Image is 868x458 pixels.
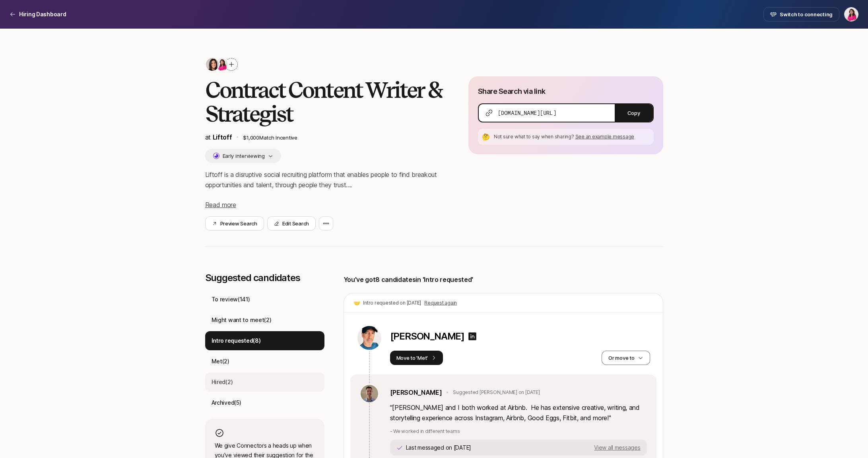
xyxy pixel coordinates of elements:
[205,201,236,209] span: Read more
[361,385,378,402] img: bf8f663c_42d6_4f7d_af6b_5f71b9527721.jpg
[390,402,647,423] p: " [PERSON_NAME] and I both worked at Airbnb. He has extensive creative, writing, and storytelling...
[212,377,233,387] p: Hired ( 2 )
[453,389,540,396] p: Suggested [PERSON_NAME] on [DATE]
[390,440,647,456] button: Last messaged on [DATE]View all messages
[602,351,650,365] button: Or move to
[212,336,261,345] p: Intro requested ( 8 )
[212,315,272,325] p: Might want to meet ( 2 )
[390,428,647,435] p: - We worked in different teams
[267,216,316,231] button: Edit Search
[780,10,833,18] span: Switch to connecting
[478,86,546,97] p: Share Search via link
[845,8,858,21] img: Emma Frane
[205,132,232,142] p: at
[216,58,228,71] img: 9e09e871_5697_442b_ae6e_b16e3f6458f8.jpg
[594,445,640,450] span: View all messages
[390,387,442,398] a: [PERSON_NAME]
[213,133,232,141] span: Liftoff
[406,445,472,450] p: Last messaged on [DATE]
[353,298,360,308] span: 🤝
[763,7,839,21] button: Switch to connecting
[424,299,457,307] button: Request again
[205,272,324,283] p: Suggested candidates
[205,78,443,126] h2: Contract Content Writer & Strategist
[344,274,474,285] p: You've got 8 candidates in 'Intro requested'
[844,7,858,21] button: Emma Frane
[498,109,556,117] span: [DOMAIN_NAME][URL]
[575,134,635,140] span: See an example message
[205,169,443,190] p: Liftoff is a disruptive social recruiting platform that enables people to find breakout opportuni...
[212,357,229,366] p: Met ( 2 )
[390,331,464,342] p: [PERSON_NAME]
[212,398,241,408] p: Archived ( 5 )
[243,134,443,142] p: $1,000 Match Incentive
[19,10,66,19] p: Hiring Dashboard
[494,133,651,140] p: Not sure what to say when sharing?
[205,149,281,163] button: Early interviewing
[615,104,653,122] button: Copy
[481,132,491,142] div: 🤔
[205,216,264,231] button: Preview Search
[390,351,443,365] button: Move to 'Met'
[363,299,421,307] p: Intro requested on [DATE]
[357,326,381,350] img: 771a203a_c1f4_4593_b48b_ecec453a8583.jpg
[206,58,219,71] img: 71d7b91d_d7cb_43b4_a7ea_a9b2f2cc6e03.jpg
[212,295,250,304] p: To review ( 141 )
